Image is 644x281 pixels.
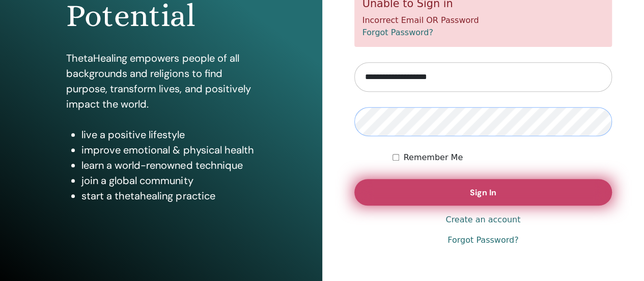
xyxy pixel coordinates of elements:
[445,214,520,226] a: Create an account
[81,188,256,203] li: start a thetahealing practice
[354,179,612,206] button: Sign In
[393,151,612,164] div: Keep me authenticated indefinitely or until I manually logout
[362,28,433,37] a: Forgot Password?
[447,234,518,246] a: Forgot Password?
[403,151,463,164] label: Remember Me
[81,158,256,173] li: learn a world-renowned technique
[470,187,496,198] span: Sign In
[81,127,256,142] li: live a positive lifestyle
[66,50,256,112] p: ThetaHealing empowers people of all backgrounds and religions to find purpose, transform lives, a...
[81,142,256,158] li: improve emotional & physical health
[81,173,256,188] li: join a global community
